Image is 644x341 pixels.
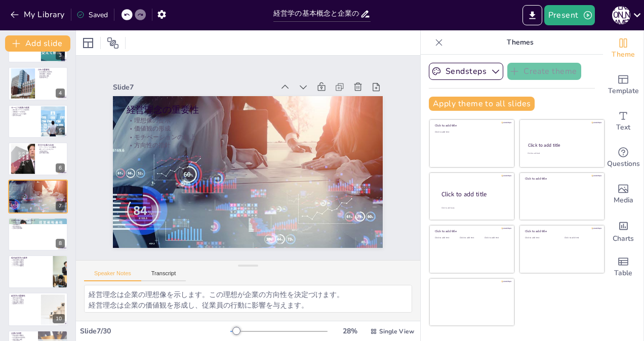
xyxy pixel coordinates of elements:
p: 理想像の提示 [204,35,353,236]
div: Click to add title [525,229,597,233]
p: 方向性の指針 [183,50,333,251]
p: サービス産業の発展 [11,106,38,109]
button: Create theme [507,63,581,80]
p: 内部合理性の重視 [11,260,50,262]
div: Add images, graphics, shapes or video [603,176,643,212]
div: 8 [8,218,68,251]
p: 社会的目的の必要性 [11,336,35,338]
p: 巨大IT企業の台頭 [38,144,65,147]
div: 7 [8,180,68,213]
div: 3 [56,51,65,60]
div: Slide 7 [222,4,325,140]
button: Transcript [141,270,186,281]
div: Click to add title [435,229,507,233]
p: CSRの重要性 [38,68,65,71]
div: Add a table [603,249,643,285]
span: Theme [612,49,635,60]
p: 信頼性の向上 [38,77,65,79]
p: 企業の活動理解 [11,227,65,229]
div: Slide 7 / 30 [80,326,230,336]
div: 8 [56,239,65,248]
div: 4 [56,89,65,98]
div: Click to add title [441,190,506,198]
div: Click to add text [525,237,557,239]
div: Click to add body [441,206,505,209]
span: Table [614,268,632,279]
p: 多様なサービスの提供 [11,113,38,115]
span: Media [614,195,633,206]
button: My Library [8,7,69,23]
p: 現代経営学の基準 [11,257,50,260]
div: Layout [80,35,96,51]
div: 9 [56,276,65,285]
div: Saved [76,10,108,20]
input: Insert title [273,7,360,21]
div: 5 [8,105,68,138]
div: Add ready made slides [603,67,643,103]
p: 外部環境との関係 [11,263,50,265]
p: 価値観の形成 [197,40,347,241]
p: 組織作りのスキル [11,303,38,305]
p: 持続可能な成長 [11,338,35,340]
p: IT技術の進化 [38,150,65,152]
span: Single View [379,327,414,335]
p: 戦略立案の重要性 [11,301,38,303]
p: 経営学的観点 [11,226,65,228]
p: 理想像の提示 [11,184,65,186]
span: Position [107,37,119,49]
p: 競争環境の変化 [38,152,65,154]
p: 所有者の観点 [11,222,65,224]
div: Click to add text [460,237,482,239]
p: 質の高いサービスの必要性 [11,109,38,111]
div: Get real-time input from your audience [603,140,643,176]
div: Add text boxes [603,103,643,140]
button: Speaker Notes [84,270,141,281]
p: 現代の必須科目 [11,297,38,299]
div: Add charts and graphs [603,212,643,249]
div: Change the overall theme [603,30,643,67]
p: 価値観の形成 [11,186,65,188]
textarea: 経営理念は企業の理想像を示します。この理想が企業の方向性を決定づけます。 経営理念は企業の価値観を形成し、従業員の行動に影響を与えます。 経営理念が明確であることで、従業員のモチベーションが向上... [84,285,412,313]
div: Click to add title [528,142,595,148]
p: 持続可能な成長 [38,75,65,77]
p: モチベーションの向上 [11,188,65,190]
p: 日常生活との関係 [11,299,38,301]
div: 10 [53,314,65,323]
span: Charts [613,233,634,244]
p: 消費者ニーズの変化 [11,111,38,113]
p: 企業分類のフレームワーク [11,219,65,222]
button: Apply theme to all slides [429,97,535,111]
div: 28 % [338,326,362,336]
p: 人的資源の重要性 [11,261,50,263]
p: Themes [447,30,593,55]
div: Click to add text [435,131,507,134]
div: 7 [56,201,65,210]
p: モチベーションの向上 [190,45,340,246]
div: 6 [8,142,68,176]
div: Click to add text [528,152,595,155]
span: Template [608,86,639,97]
div: Click to add text [435,237,458,239]
button: Sendsteps [429,63,503,80]
p: 方向性の指針 [11,190,65,192]
p: 競争力の強化 [11,114,38,116]
p: 経営学の重要性 [11,294,38,297]
div: Click to add title [525,177,597,181]
div: Click to add text [565,237,596,239]
div: 5 [56,126,65,135]
button: Add slide [5,35,70,52]
div: Click to add text [485,237,507,239]
button: Present [544,5,595,25]
p: プラットフォームの重要性 [38,147,65,149]
span: Questions [607,158,640,169]
div: 10 [8,292,68,326]
div: 9 [8,255,68,288]
div: 4 [8,67,68,100]
button: [PERSON_NAME] [612,5,630,25]
p: 企業の目標 [11,332,35,335]
div: 6 [56,163,65,173]
p: 利益追求の重要性 [11,334,35,336]
button: Export to PowerPoint [522,5,542,25]
div: [PERSON_NAME] [612,6,630,24]
p: 経営理念の重要性 [210,28,363,232]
